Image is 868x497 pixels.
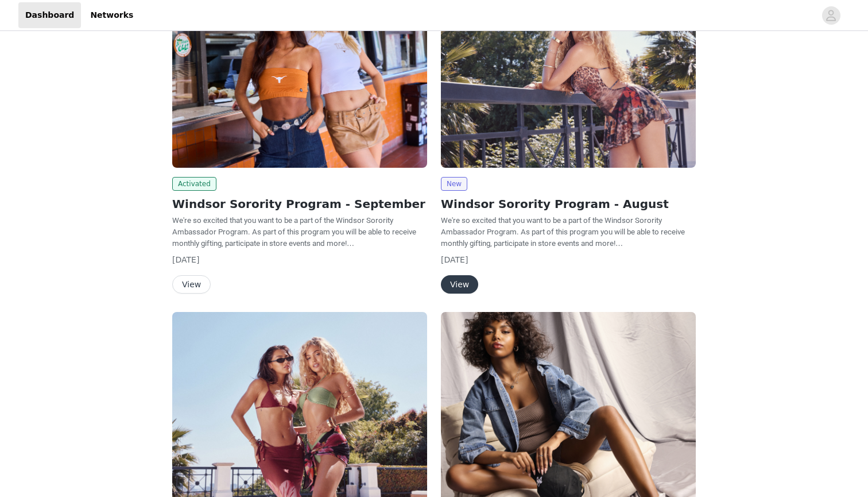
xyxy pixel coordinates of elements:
[441,195,696,213] h2: Windsor Sorority Program - August
[441,216,685,248] span: We're so excited that you want to be a part of the Windsor Sorority Ambassador Program. As part o...
[441,275,478,294] button: View
[172,275,211,294] button: View
[172,177,216,191] span: Activated
[172,195,427,213] h2: Windsor Sorority Program - September
[441,177,467,191] span: New
[172,216,416,248] span: We're so excited that you want to be a part of the Windsor Sorority Ambassador Program. As part o...
[172,280,211,289] a: View
[172,255,199,264] span: [DATE]
[826,6,836,25] div: avatar
[18,2,81,28] a: Dashboard
[83,2,140,28] a: Networks
[441,255,468,264] span: [DATE]
[441,280,478,289] a: View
